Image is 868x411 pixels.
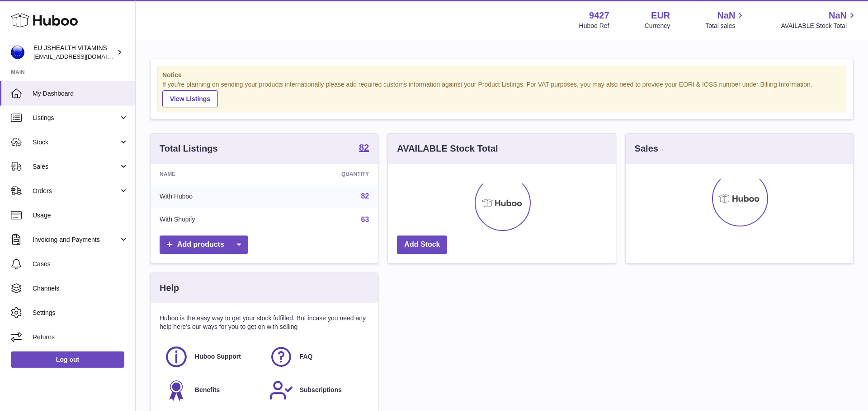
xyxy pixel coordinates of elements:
[717,9,735,22] span: NaN
[162,80,841,107] div: If you're planning on sending your products internationally please add required customs informati...
[361,192,369,200] a: 82
[195,386,220,394] span: Benefits
[33,89,128,98] span: My Dashboard
[273,164,378,185] th: Quantity
[579,22,609,30] div: Huboo Ref
[33,114,119,122] span: Listings
[361,216,369,223] a: 63
[162,71,841,79] strong: Notice
[33,309,128,317] span: Settings
[705,22,745,30] span: Total sales
[829,9,847,22] span: NaN
[397,143,498,155] h3: AVAILABLE Stock Total
[160,282,179,294] h3: Help
[33,162,119,171] span: Sales
[33,260,128,268] span: Cases
[33,333,128,342] span: Returns
[33,138,119,147] span: Stock
[33,236,119,244] span: Invoicing and Payments
[359,143,369,154] a: 82
[781,9,857,30] a: NaN AVAILABLE Stock Total
[645,22,670,30] div: Currency
[33,284,128,293] span: Channels
[635,143,658,155] h3: Sales
[151,208,273,231] td: With Shopify
[300,386,342,394] span: Subscriptions
[269,378,365,402] a: Subscriptions
[359,143,369,152] strong: 82
[151,164,273,185] th: Name
[651,9,670,22] strong: EUR
[33,211,128,220] span: Usage
[11,46,24,59] img: internalAdmin-9427@internal.huboo.com
[160,314,369,331] p: Huboo is the easy way to get your stock fulfilled. But incase you need any help here's our ways f...
[160,236,248,254] a: Add products
[160,143,218,155] h3: Total Listings
[195,352,241,361] span: Huboo Support
[11,351,124,368] a: Log out
[162,90,218,107] a: View Listings
[781,22,857,30] span: AVAILABLE Stock Total
[300,352,313,361] span: FAQ
[33,53,133,60] span: [EMAIL_ADDRESS][DOMAIN_NAME]
[397,236,447,254] a: Add Stock
[151,185,273,208] td: With Huboo
[589,9,609,22] strong: 9427
[705,9,745,30] a: NaN Total sales
[164,345,260,369] a: Huboo Support
[33,44,115,61] div: EU JSHEALTH VITAMINS
[33,187,119,195] span: Orders
[164,378,260,402] a: Benefits
[269,345,365,369] a: FAQ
